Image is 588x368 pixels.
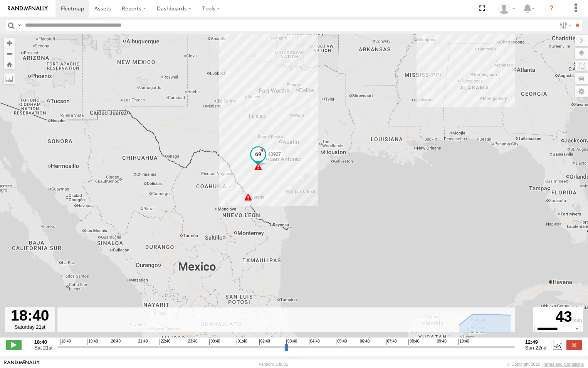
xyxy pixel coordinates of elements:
[137,339,148,345] span: 21:40
[286,339,297,345] span: 03:40
[4,38,15,48] button: Zoom in
[525,345,546,351] span: Sun 22nd Jun 2025
[545,2,558,15] i: ?
[525,339,546,345] strong: 12:49
[268,152,281,157] span: 40927
[34,339,53,345] strong: 18:40
[556,20,573,31] label: Search Filter Options
[386,339,397,345] span: 07:40
[4,48,15,59] button: Zoom out
[543,362,584,366] a: Terms and Conditions
[244,193,252,201] div: 6
[8,6,48,11] img: rand-logo.svg
[4,59,15,69] button: Zoom Home
[575,86,588,97] label: Map Settings
[4,360,40,368] a: Visit our Website
[60,339,71,345] span: 18:40
[237,339,247,345] span: 01:40
[336,339,347,345] span: 05:40
[309,339,320,345] span: 04:40
[566,340,582,350] label: Close
[408,339,419,345] span: 08:40
[534,308,582,326] div: 43
[458,339,469,345] span: 10:40
[436,339,447,345] span: 09:40
[507,362,584,366] div: © Copyright 2025 -
[87,339,98,345] span: 19:40
[259,339,270,345] span: 02:40
[6,340,22,350] label: Play/Stop
[359,339,370,345] span: 06:40
[34,345,53,351] span: Sat 21st Jun 2025
[259,362,288,366] div: Version: 308.01
[187,339,198,345] span: 23:40
[110,339,121,345] span: 20:40
[16,20,22,31] label: Search Query
[496,3,518,14] div: Caseta Laredo TX
[160,339,170,345] span: 22:40
[4,73,15,84] label: Measure
[209,339,220,345] span: 00:40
